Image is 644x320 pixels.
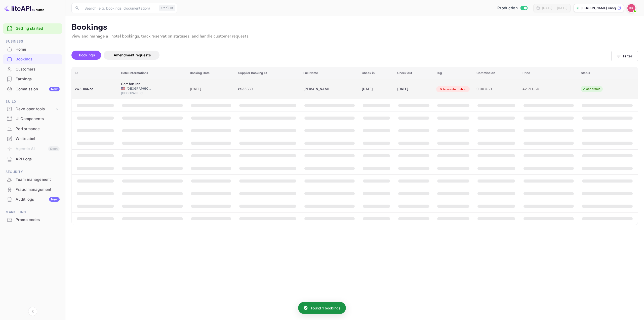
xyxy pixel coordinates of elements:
[3,74,62,84] a: Earnings
[3,209,62,215] span: Marketing
[3,175,62,184] a: Team management
[3,134,62,143] a: Whitelabel
[3,54,62,64] a: Bookings
[581,6,616,10] p: [PERSON_NAME]-unbrg.[PERSON_NAME]...
[3,175,62,185] div: Team management
[3,215,62,224] a: Promo codes
[16,136,60,142] div: Whitelabel
[3,45,62,54] a: Home
[4,4,44,12] img: LiteAPI logo
[3,185,62,194] a: Fraud management
[3,84,62,94] div: CommissionNew
[16,187,60,193] div: Fraud management
[3,54,62,64] div: Bookings
[3,195,62,204] div: Audit logsNew
[3,64,62,74] a: Customers
[3,215,62,225] div: Promo codes
[3,99,62,104] span: Build
[3,45,62,54] div: Home
[16,156,60,162] div: API Logs
[3,124,62,133] a: Performance
[16,56,60,62] div: Bookings
[3,64,62,74] div: Customers
[3,134,62,144] div: Whitelabel
[3,169,62,175] span: Security
[497,5,518,11] span: Production
[16,26,60,31] a: Getting started
[3,114,62,124] div: UI Components
[3,84,62,94] a: CommissionNew
[28,307,37,316] button: Collapse navigation
[16,116,60,122] div: UI Components
[16,126,60,132] div: Performance
[542,6,567,10] div: [DATE] — [DATE]
[3,124,62,134] div: Performance
[3,154,62,164] a: API Logs
[3,154,62,164] div: API Logs
[16,76,60,82] div: Earnings
[16,47,60,52] div: Home
[3,185,62,195] div: Fraud management
[3,105,62,114] div: Developer tools
[16,177,60,183] div: Team management
[82,3,157,13] input: Search (e.g. bookings, documentation)
[16,217,60,223] div: Promo codes
[3,39,62,44] span: Business
[495,5,529,11] div: Switch to Sandbox mode
[49,197,60,202] div: New
[16,197,60,202] div: Audit logs
[159,5,175,11] div: Ctrl+K
[311,305,341,311] p: Found 1 bookings
[16,106,55,112] div: Developer tools
[49,87,60,91] div: New
[16,86,60,92] div: Commission
[3,195,62,204] a: Audit logsNew
[3,23,62,34] div: Getting started
[16,66,60,72] div: Customers
[627,4,635,12] img: Kobus Roux
[3,74,62,84] div: Earnings
[3,114,62,123] a: UI Components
